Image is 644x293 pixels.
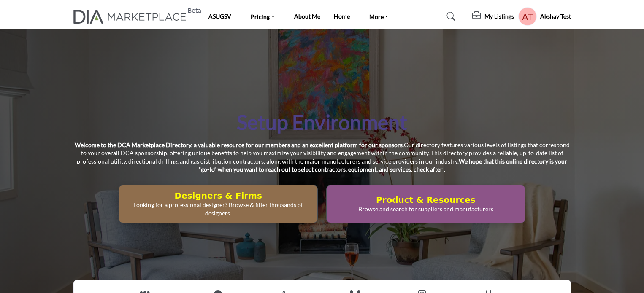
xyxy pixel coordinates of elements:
a: About Me [294,13,320,20]
a: More [363,11,395,22]
button: Show hide supplier dropdown [518,7,537,26]
img: Site Logo [73,10,191,24]
button: Designers & Firms Looking for a professional designer? Browse & filter thousands of designers. [119,185,318,223]
h5: My Listings [484,13,514,20]
p: Browse and search for suppliers and manufacturers [329,205,522,213]
a: Search [438,10,461,23]
strong: Welcome to the DCA Marketplace Directory, a valuable resource for our members and an excellent pl... [75,141,404,148]
a: Beta [73,10,191,24]
a: Pricing [245,11,281,22]
p: Looking for a professional designer? Browse & filter thousands of designers. [122,201,315,217]
h6: Beta [188,7,201,14]
div: My Listings [472,11,514,22]
a: ASUGSV [208,13,231,20]
h2: Designers & Firms [122,191,315,201]
h2: Product & Resources [329,195,522,205]
h1: Setup Environment [237,109,407,135]
h5: Akshay Test [540,12,571,21]
a: Home [334,13,350,20]
p: Our directory features various levels of listings that correspond to your overall DCA sponsorship... [73,141,571,174]
button: Product & Resources Browse and search for suppliers and manufacturers [326,185,525,223]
